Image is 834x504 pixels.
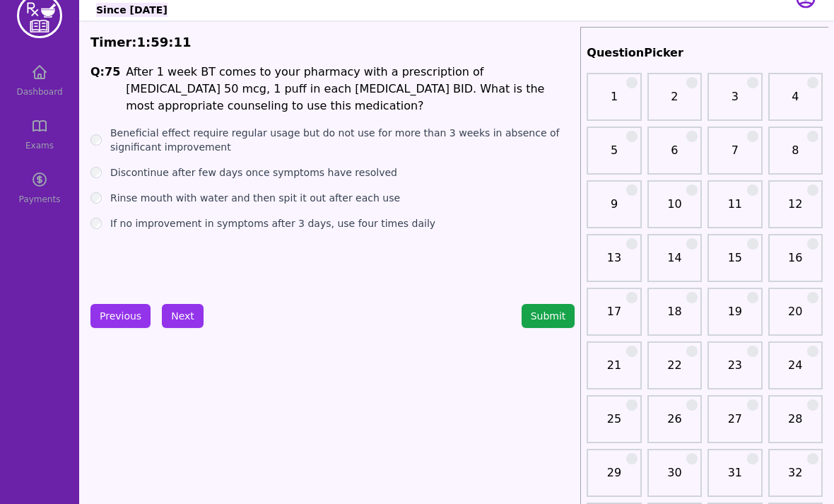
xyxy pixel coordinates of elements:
[162,304,204,328] button: Next
[712,411,758,439] a: 27
[591,142,637,170] a: 5
[96,3,168,17] h6: Since [DATE]
[137,35,146,49] span: 1
[773,142,818,170] a: 8
[90,33,575,52] div: Timer: : :
[110,126,575,154] label: Beneficial effect require regular usage but do not use for more than 3 weeks in absence of signif...
[712,303,758,332] a: 19
[773,464,818,493] a: 32
[652,142,698,170] a: 6
[652,250,698,278] a: 14
[773,88,818,117] a: 4
[652,464,698,493] a: 30
[591,196,637,224] a: 9
[652,303,698,332] a: 18
[652,88,698,117] a: 2
[126,64,575,115] p: After 1 week BT comes to your pharmacy with a prescription of [MEDICAL_DATA] 50 mcg, 1 puff in ea...
[591,357,637,385] a: 21
[110,165,397,180] label: Discontinue after few days once symptoms have resolved
[773,196,818,224] a: 12
[652,357,698,385] a: 22
[174,35,192,49] span: 11
[712,464,758,493] a: 31
[90,304,151,328] button: Previous
[591,464,637,493] a: 29
[773,357,818,385] a: 24
[151,35,168,49] span: 59
[110,216,435,230] label: If no improvement in symptoms after 3 days, use four times daily
[591,88,637,117] a: 1
[587,45,823,61] h2: QuestionPicker
[712,142,758,170] a: 7
[90,64,120,115] h1: Q: 75
[712,88,758,117] a: 3
[591,411,637,439] a: 25
[773,250,818,278] a: 16
[591,303,637,332] a: 17
[712,196,758,224] a: 11
[773,411,818,439] a: 28
[652,196,698,224] a: 10
[773,303,818,332] a: 20
[522,304,575,328] button: Submit
[652,411,698,439] a: 26
[110,191,400,205] label: Rinse mouth with water and then spit it out after each use
[712,357,758,385] a: 23
[591,250,637,278] a: 13
[712,250,758,278] a: 15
